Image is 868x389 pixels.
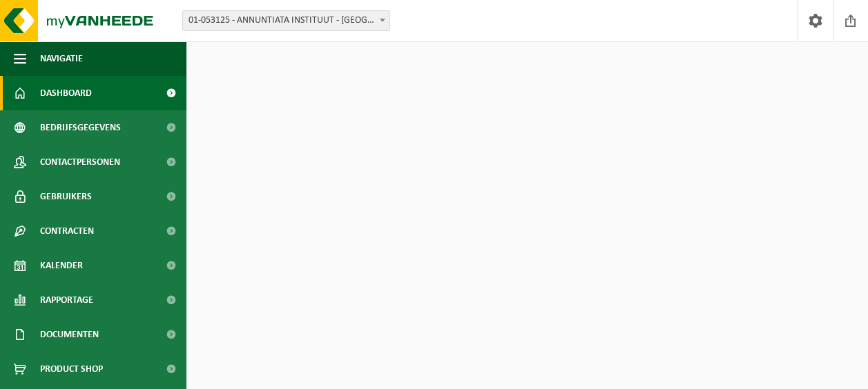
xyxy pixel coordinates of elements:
span: Dashboard [40,76,92,110]
span: 01-053125 - ANNUNTIATA INSTITUUT - VEURNE [183,11,389,30]
span: Contactpersonen [40,145,120,179]
span: Bedrijfsgegevens [40,110,121,145]
span: Rapportage [40,283,93,317]
span: Gebruikers [40,179,92,214]
span: Kalender [40,248,83,283]
span: Contracten [40,214,94,248]
span: 01-053125 - ANNUNTIATA INSTITUUT - VEURNE [182,10,390,31]
span: Documenten [40,317,99,352]
span: Product Shop [40,352,103,386]
span: Navigatie [40,41,83,76]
